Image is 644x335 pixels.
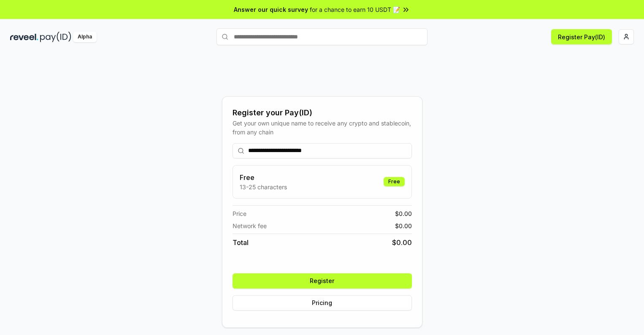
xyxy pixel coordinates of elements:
[240,182,287,191] p: 13-25 characters
[551,29,612,44] button: Register Pay(ID)
[384,177,405,186] div: Free
[233,209,246,218] span: Price
[233,107,412,119] div: Register your Pay(ID)
[233,295,412,310] button: Pricing
[310,5,400,14] span: for a chance to earn 10 USDT 📝
[233,221,267,230] span: Network fee
[10,32,38,42] img: reveel_dark
[392,237,412,248] span: $ 0.00
[240,172,287,182] h3: Free
[73,32,97,42] div: Alpha
[395,221,412,230] span: $ 0.00
[233,119,412,136] div: Get your own unique name to receive any crypto and stablecoin, from any chain
[234,5,308,14] span: Answer our quick survey
[40,32,71,42] img: pay_id
[395,209,412,218] span: $ 0.00
[233,273,412,289] button: Register
[233,237,249,248] span: Total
